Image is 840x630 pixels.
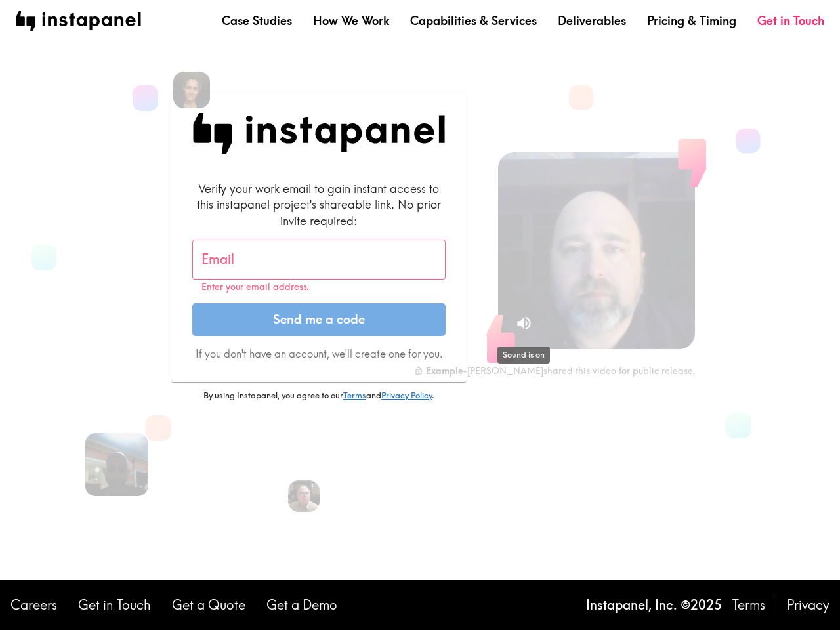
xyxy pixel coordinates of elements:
[16,11,141,31] img: instapanel
[201,282,436,293] p: Enter your email address.
[757,12,824,29] a: Get in Touch
[313,12,389,29] a: How We Work
[173,72,210,108] img: Giannina
[192,346,446,361] p: If you don't have an account, we'll create one for you.
[647,12,736,29] a: Pricing & Timing
[192,113,446,154] img: Instapanel
[381,390,432,400] a: Privacy Policy
[172,596,245,614] a: Get a Quote
[426,365,463,377] b: Example
[266,596,337,614] a: Get a Demo
[192,180,446,229] div: Verify your work email to gain instant access to this instapanel project's shareable link. No pri...
[410,12,537,29] a: Capabilities & Services
[222,12,292,29] a: Case Studies
[288,480,320,512] img: Robert
[732,596,765,614] a: Terms
[558,12,626,29] a: Deliverables
[171,390,467,402] p: By using Instapanel, you agree to our and .
[787,596,829,614] a: Privacy
[343,390,366,400] a: Terms
[510,309,538,337] button: Sound is on
[78,596,151,614] a: Get in Touch
[414,365,695,377] div: - [PERSON_NAME] shared this video for public release.
[497,346,550,364] div: Sound is on
[85,433,148,496] img: Ari
[10,596,57,614] a: Careers
[192,303,446,336] button: Send me a code
[586,596,722,614] p: Instapanel, Inc. © 2025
